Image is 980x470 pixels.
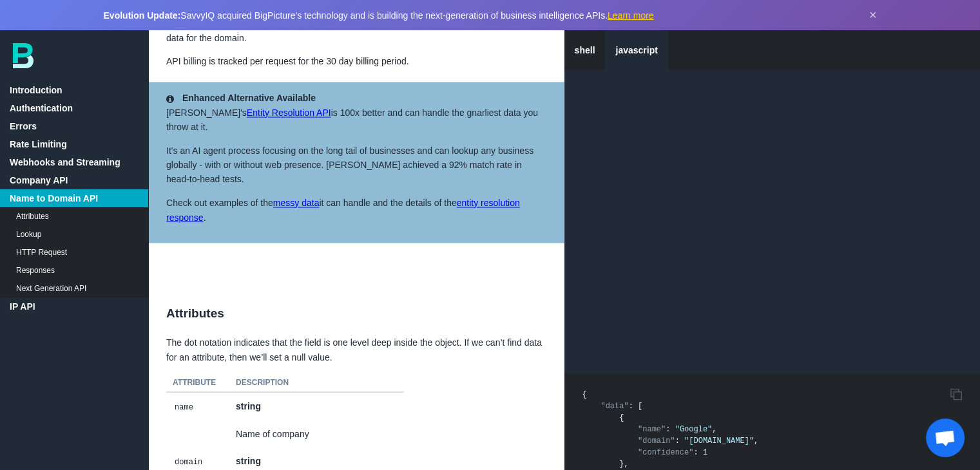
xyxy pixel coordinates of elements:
[582,390,587,399] span: {
[13,43,34,68] img: bp-logo-B-teal.svg
[693,447,698,456] span: :
[182,93,316,103] strong: Enhanced Alternative Available
[869,8,877,23] button: Dismiss announcement
[619,413,624,422] span: {
[166,144,546,187] p: It's an AI agent process focusing on the long tail of businesses and can lookup any business glob...
[247,108,331,118] a: Entity Resolution API
[619,459,628,468] span: },
[608,10,654,21] a: Learn more
[236,400,261,411] strong: string
[166,196,546,225] p: Check out examples of the it can handle and the details of the .
[638,447,693,456] span: "confidence"
[148,54,564,68] p: API billing is tracked per request for the 30 day billing period.
[564,30,606,70] a: shell
[638,436,675,445] span: "domain"
[638,401,642,410] span: [
[166,373,229,392] th: Attribute
[104,10,181,21] strong: Evolution Update:
[712,424,716,433] span: ,
[684,436,754,445] span: "[DOMAIN_NAME]"
[104,10,654,21] span: SavvyIQ acquired BigPicture's technology and is building the next-generation of business intellig...
[675,436,680,445] span: :
[666,424,670,433] span: :
[229,420,404,447] td: Name of company
[600,401,628,410] span: "data"
[173,400,195,413] code: name
[273,198,320,208] a: messy data
[926,418,965,457] a: Open chat
[173,455,204,468] code: domain
[236,455,261,465] strong: string
[754,436,758,445] span: ,
[629,401,633,410] span: :
[675,424,713,433] span: "Google"
[229,373,404,392] th: Description
[605,30,668,70] a: javascript
[166,106,546,135] p: [PERSON_NAME]'s is 100x better and can handle the gnarliest data you throw at it.
[638,424,666,433] span: "name"
[148,292,564,335] h2: Attributes
[148,335,564,364] p: The dot notation indicates that the field is one level deep inside the object. If we can’t find d...
[703,447,707,456] span: 1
